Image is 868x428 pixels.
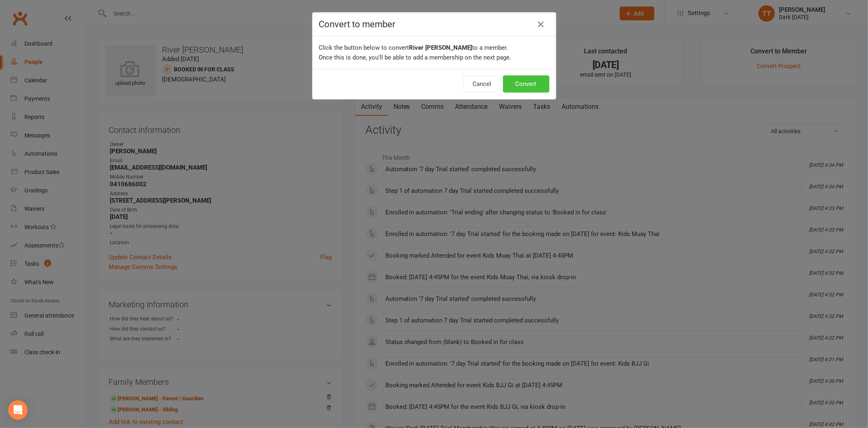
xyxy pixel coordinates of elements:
[503,75,549,93] button: Convert
[409,44,472,51] b: River [PERSON_NAME]
[313,36,556,69] div: Click the button below to convert to a member. Once this is done, you'll be able to add a members...
[319,19,549,29] h4: Convert to member
[464,75,501,93] button: Cancel
[8,400,28,420] div: Open Intercom Messenger
[535,18,548,31] button: Close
